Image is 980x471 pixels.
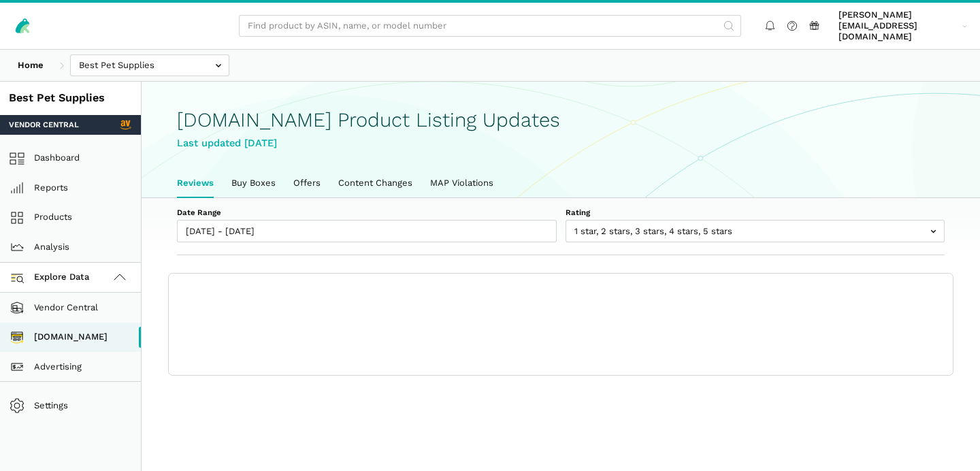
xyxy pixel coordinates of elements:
[223,169,284,197] a: Buy Boxes
[70,54,229,77] input: Best Pet Supplies
[838,10,958,43] span: [PERSON_NAME][EMAIL_ADDRESS][DOMAIN_NAME]
[9,119,79,130] span: Vendor Central
[566,207,945,218] label: Rating
[177,207,557,218] label: Date Range
[177,109,945,131] h1: [DOMAIN_NAME] Product Listing Updates
[566,220,945,242] input: 1 star, 2 stars, 3 stars, 4 stars, 5 stars
[9,91,132,106] div: Best Pet Supplies
[329,169,421,197] a: Content Changes
[284,169,329,197] a: Offers
[177,135,945,151] div: Last updated [DATE]
[168,169,223,197] a: Reviews
[834,7,972,45] a: [PERSON_NAME][EMAIL_ADDRESS][DOMAIN_NAME]
[9,54,52,77] a: Home
[421,169,502,197] a: MAP Violations
[239,15,741,37] input: Find product by ASIN, name, or model number
[14,270,90,286] span: Explore Data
